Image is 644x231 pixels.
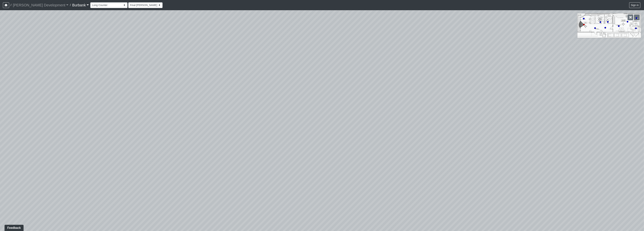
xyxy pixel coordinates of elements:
a: Burbank [72,1,89,9]
span: / [68,1,72,9]
a: [PERSON_NAME] Development [13,1,68,9]
button: Sign in [629,2,640,8]
iframe: Ybug feedback widget [3,224,24,231]
span: / [9,1,13,9]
